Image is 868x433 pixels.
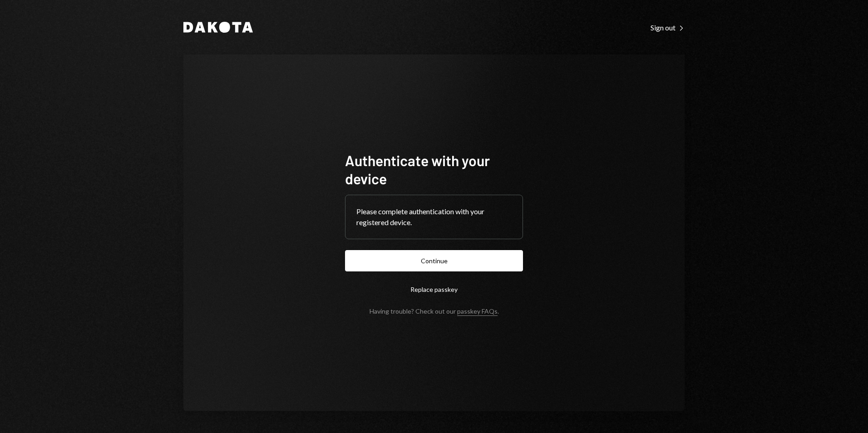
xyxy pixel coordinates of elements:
[457,307,498,316] a: passkey FAQs
[370,307,499,315] div: Having trouble? Check out our .
[651,22,685,32] a: Sign out
[345,250,523,271] button: Continue
[345,279,523,300] button: Replace passkey
[651,23,685,32] div: Sign out
[345,151,523,187] h1: Authenticate with your device
[356,206,512,228] div: Please complete authentication with your registered device.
